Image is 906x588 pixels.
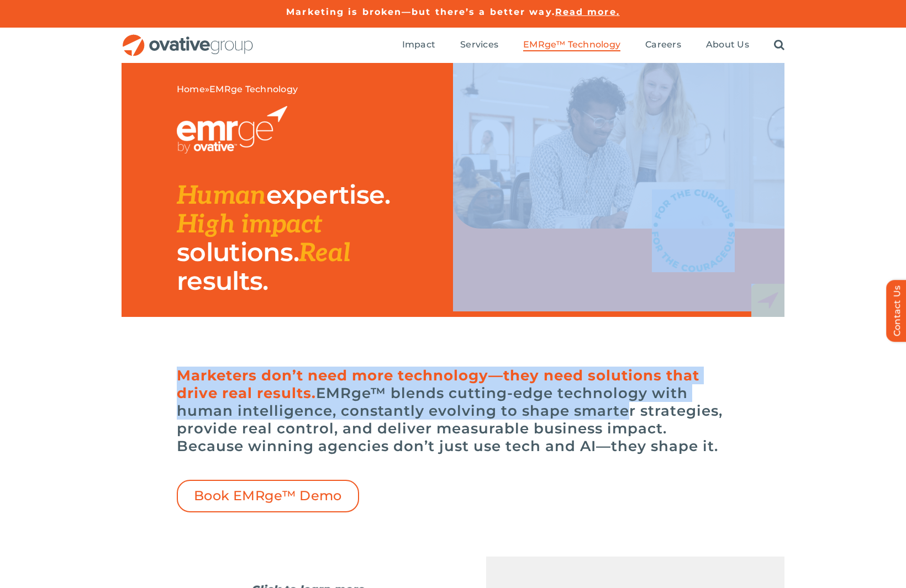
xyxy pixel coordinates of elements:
span: results. [177,265,268,296]
a: Careers [645,39,681,51]
a: Search [774,39,784,51]
span: » [177,84,298,95]
img: EMRge_HomePage_Elements_Arrow Box [751,284,784,317]
a: Impact [402,39,435,51]
a: Book EMRge™ Demo [177,480,359,512]
a: EMRge™ Technology [523,39,620,51]
a: Read more. [555,7,620,17]
a: Marketing is broken—but there’s a better way. [286,7,555,17]
span: Careers [645,39,681,50]
span: Real [299,238,350,269]
span: About Us [706,39,749,50]
nav: Menu [402,28,784,63]
span: Impact [402,39,435,50]
span: Marketers don’t need more technology—they need solutions that drive real results. [177,367,699,402]
img: EMRGE_RGB_wht [177,106,287,153]
span: EMRge™ Technology [523,39,620,50]
span: expertise. [266,179,391,210]
img: EMRge Landing Page Header Image [453,63,784,229]
span: Human [177,181,266,211]
a: OG_Full_horizontal_RGB [122,33,254,44]
span: Book EMRge™ Demo [194,488,342,504]
h6: EMRge™ blends cutting-edge technology with human intelligence, constantly evolving to shape smart... [177,367,729,455]
span: EMRge Technology [209,84,298,94]
a: Home [177,84,205,94]
span: Services [460,39,498,50]
a: About Us [706,39,749,51]
a: Services [460,39,498,51]
span: High impact [177,209,322,240]
span: solutions. [177,236,299,268]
